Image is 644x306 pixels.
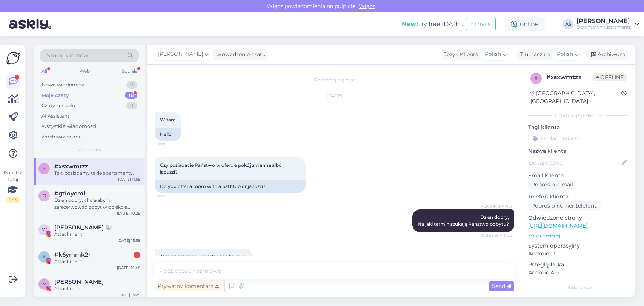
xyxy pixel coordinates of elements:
span: #xsxwmtzz [54,163,88,170]
div: Downtown Apartments [576,24,631,30]
div: [DATE] 15:25 [117,292,140,298]
span: Szukaj klientów [47,52,88,60]
a: [PERSON_NAME]Downtown Apartments [576,18,639,30]
div: Archiwum [586,49,628,60]
p: Android 4.0 [528,269,629,277]
div: Tak, posiadamy takie apartamenty. [54,170,140,177]
div: Wszystkie wiadomości [41,123,97,130]
span: g [43,193,46,198]
div: Język Klienta [441,51,478,58]
p: Tagi klienta [528,123,629,131]
div: Rozpoczął się czat [155,77,514,83]
div: 2 / 3 [6,197,20,203]
span: M [42,281,46,287]
p: Notatki [528,295,629,303]
div: Hello [155,128,181,141]
span: Send [492,283,511,289]
div: [DATE] 10:29 [117,211,140,216]
div: Dodatkowy [528,284,629,291]
span: x [535,75,538,81]
span: [PERSON_NAME] [158,50,203,58]
div: Attachment [54,231,140,238]
div: Poproś o numer telefonu [528,201,601,211]
span: W [42,227,47,232]
div: [DATE] [155,92,514,99]
div: Popatrz tutaj [6,169,20,203]
p: Odwiedzone strony [528,214,629,222]
div: [PERSON_NAME] [576,18,631,24]
div: Web [78,66,91,76]
p: Telefon klienta [528,193,629,201]
span: #k6ymmk2r [54,251,91,258]
div: Socials [120,66,139,76]
span: Polish [485,50,501,58]
div: Attachment [54,258,140,265]
div: Nowe wiadomości [41,81,87,89]
input: Dodaj nazwę [529,158,620,167]
img: Askly Logo [6,51,20,65]
p: Nazwa klienta [528,147,629,155]
div: # xsxwmtzz [546,73,593,82]
span: Offline [593,73,627,81]
span: Widziane ✓ 11:36 [480,232,512,238]
div: [DATE] 11:58 [118,177,140,182]
div: 0 [126,81,137,89]
div: Informacje o kliencie [528,112,629,119]
span: Jeszcze nie mam określonego terminu [160,254,247,259]
div: Do you offer a room with a bathtub or jacuzzi? [155,180,306,193]
div: Czaty zespołu [41,102,75,109]
span: Moje czaty [77,146,101,153]
span: Włącz [357,3,377,9]
span: 11:28 [157,141,185,147]
div: All [40,66,49,76]
div: [DATE] 15:58 [117,238,140,243]
div: Try free [DATE]: [402,20,463,29]
p: Przeglądarka [528,261,629,269]
span: Polish [557,50,573,58]
span: Mateusz [54,278,104,285]
div: 1 [134,252,140,258]
div: Attachment [54,285,140,292]
input: Dodać etykietę [528,133,629,144]
span: 11:29 [157,193,185,199]
div: Poproś o e-mail [528,180,576,190]
div: [DATE] 15:48 [117,265,140,271]
div: Tłumacz na [517,51,550,58]
div: Dzień dobry, chciałabym zarezerwować pobyt w obiekcie Letnica seaside przez booking. Będę potrzeb... [54,197,140,211]
span: [PERSON_NAME] [480,203,512,209]
div: AI Assistant [41,112,69,120]
div: Zarchiwizowane [41,133,82,141]
p: Email klienta [528,172,629,180]
p: Zobacz więcej ... [528,232,629,239]
div: AS [563,19,573,29]
span: x [43,166,46,171]
span: Witam [160,117,176,123]
div: 16 [125,92,137,99]
div: [GEOGRAPHIC_DATA], [GEOGRAPHIC_DATA] [530,89,621,105]
span: #gt1oycml [54,190,85,197]
b: New! [402,20,418,28]
span: Czy posiadacie Państwo w ofercie pokój z wanną albo jacuzzi? [160,162,283,175]
p: System operacyjny [528,242,629,250]
button: Emails [466,17,496,31]
div: online [505,17,545,31]
p: Android 13 [528,250,629,258]
span: k [43,254,46,260]
div: Prywatny komentarz [155,281,222,291]
div: Moje czaty [41,92,69,99]
span: Wiktoria Łukiewska 🦭 [54,224,112,231]
div: prowadzenie czatu [213,51,266,58]
a: [URL][DOMAIN_NAME] [528,222,587,229]
div: 0 [126,102,137,109]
